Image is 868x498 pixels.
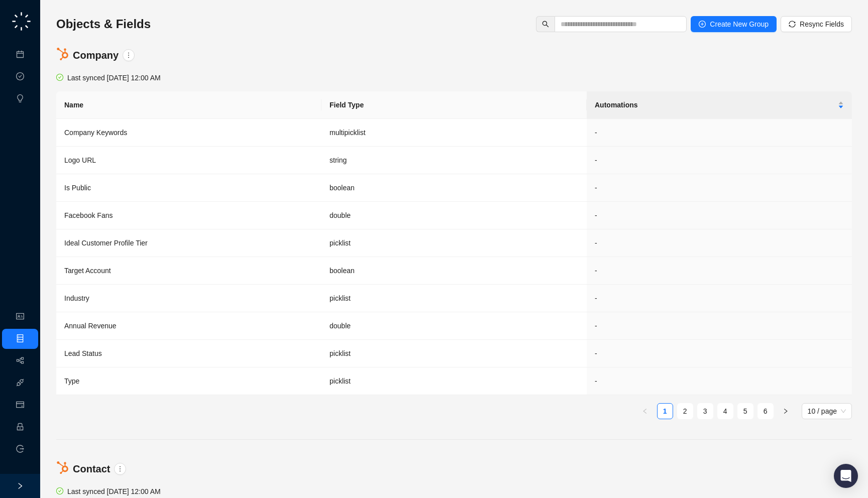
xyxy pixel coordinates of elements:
tr: Facebook Fansdouble- [56,202,852,229]
a: 4 [718,404,733,419]
td: - [587,119,852,147]
span: Automations [595,99,836,110]
button: left [637,403,653,419]
button: Resync Fields [781,16,852,32]
td: picklist [321,285,587,312]
td: - [587,257,852,285]
td: picklist [321,367,587,395]
span: left [642,408,648,414]
li: Next Page [778,403,794,419]
td: - [587,229,852,257]
span: sync [789,21,796,28]
td: Industry [56,285,321,312]
li: 1 [657,403,673,419]
span: more [125,52,132,59]
td: Ideal Customer Profile Tier [56,229,321,257]
td: boolean [321,174,587,202]
td: Company Keywords [56,119,321,147]
div: Page Size [802,403,852,419]
td: picklist [321,340,587,367]
span: Create New Group [710,19,769,30]
td: Logo URL [56,147,321,174]
td: - [587,340,852,367]
tr: Is Publicboolean- [56,174,852,202]
td: - [587,312,852,340]
th: Name [56,91,321,119]
li: 2 [677,403,693,419]
tr: Ideal Customer Profile Tierpicklist- [56,229,852,257]
h3: Objects & Fields [56,16,151,32]
span: plus-circle [699,21,706,28]
tr: Industrypicklist- [56,285,852,312]
li: 6 [757,403,774,419]
li: Previous Page [637,403,653,419]
div: Open Intercom Messenger [834,464,858,488]
tr: Target Accountboolean- [56,257,852,285]
a: 2 [678,404,693,419]
td: picklist [321,229,587,257]
a: 3 [698,404,713,419]
tr: Typepicklist- [56,367,852,395]
td: string [321,147,587,174]
td: multipicklist [321,119,587,147]
span: check-circle [56,487,63,494]
td: - [587,285,852,312]
td: - [587,174,852,202]
li: 3 [697,403,713,419]
tr: Company Keywordsmultipicklist- [56,119,852,147]
td: double [321,202,587,229]
span: Last synced [DATE] 12:00 AM [67,487,161,495]
td: Lead Status [56,340,321,367]
tr: Logo URLstring- [56,147,852,174]
td: - [587,367,852,395]
button: right [778,403,794,419]
td: Annual Revenue [56,312,321,340]
span: right [17,482,24,489]
span: Resync Fields [800,19,844,30]
td: double [321,312,587,340]
img: logo-small-C4UdH2pc.png [10,10,33,33]
a: 1 [658,404,673,419]
span: logout [16,445,24,453]
td: - [587,202,852,229]
td: Target Account [56,257,321,285]
td: Facebook Fans [56,202,321,229]
a: 5 [738,404,753,419]
span: check-circle [56,74,63,81]
span: more [117,465,124,472]
a: 6 [758,404,773,419]
td: Type [56,367,321,395]
td: Is Public [56,174,321,202]
span: right [783,408,789,414]
span: Last synced [DATE] 12:00 AM [67,74,161,82]
li: 5 [737,403,753,419]
tr: Lead Statuspicklist- [56,340,852,367]
h4: Contact [73,462,110,476]
td: boolean [321,257,587,285]
th: Field Type [321,91,587,119]
h4: Company [73,48,119,62]
span: search [542,21,549,28]
span: 10 / page [808,404,846,419]
button: Create New Group [691,16,777,32]
tr: Annual Revenuedouble- [56,312,852,340]
td: - [587,147,852,174]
